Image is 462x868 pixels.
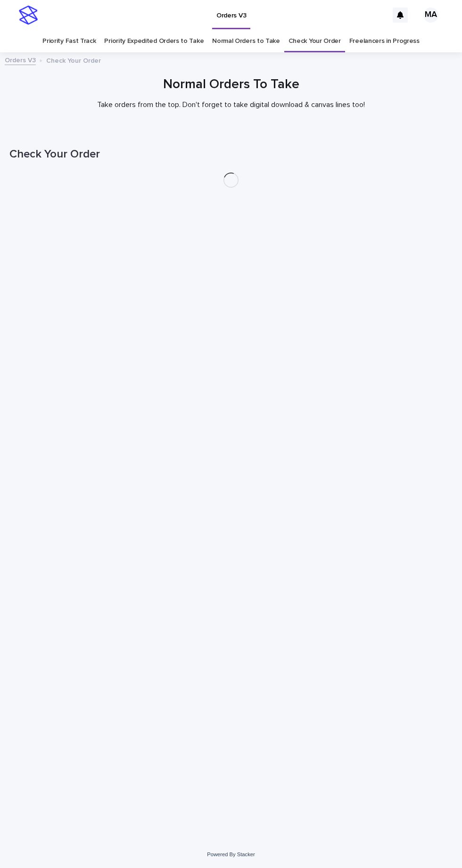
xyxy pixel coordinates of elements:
[19,6,38,25] img: stacker-logo-s-only.png
[9,148,453,161] h1: Check Your Order
[289,30,341,52] a: Check Your Order
[9,77,453,93] h1: Normal Orders To Take
[5,54,36,65] a: Orders V3
[46,55,101,65] p: Check Your Order
[423,8,438,23] div: MA
[349,30,420,52] a: Freelancers in Progress
[42,100,420,109] p: Take orders from the top. Don't forget to take digital download & canvas lines too!
[212,30,280,52] a: Normal Orders to Take
[42,30,96,52] a: Priority Fast Track
[104,30,204,52] a: Priority Expedited Orders to Take
[207,851,255,857] a: Powered By Stacker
